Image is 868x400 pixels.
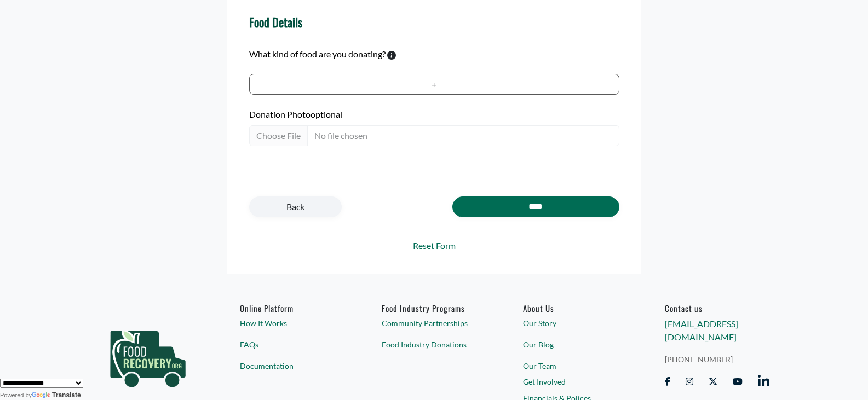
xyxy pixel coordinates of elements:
[523,317,628,329] a: Our Story
[665,318,738,342] a: [EMAIL_ADDRESS][DOMAIN_NAME]
[523,339,628,350] a: Our Blog
[523,303,628,313] a: About Us
[32,391,81,399] a: Translate
[249,196,342,217] a: Back
[32,392,52,399] img: Google Translate
[382,303,486,313] h6: Food Industry Programs
[387,51,396,60] svg: To calculate environmental impacts, we follow the Food Loss + Waste Protocol
[249,15,302,29] h4: Food Details
[311,109,342,119] span: optional
[665,353,769,365] a: [PHONE_NUMBER]
[240,317,344,329] a: How It Works
[240,339,344,350] a: FAQs
[249,108,619,121] label: Donation Photo
[240,303,344,313] h6: Online Platform
[249,239,619,252] a: Reset Form
[382,317,486,329] a: Community Partnerships
[665,303,769,313] h6: Contact us
[382,339,486,350] a: Food Industry Donations
[249,48,386,61] label: What kind of food are you donating?
[523,360,628,372] a: Our Team
[240,360,344,372] a: Documentation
